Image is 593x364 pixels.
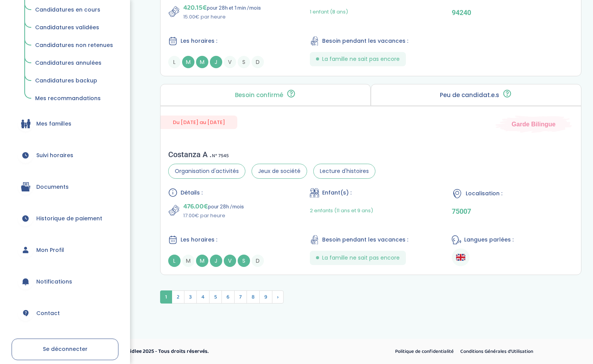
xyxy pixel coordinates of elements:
[122,347,329,356] p: © Kidlee 2025 - Tous droits réservés.
[30,74,118,88] a: Candidatures backup
[35,59,101,67] span: Candidatures annulées
[210,255,222,267] span: J
[35,94,101,102] span: Mes recommandations
[12,268,118,295] a: Notifications
[456,253,465,262] img: Anglais
[30,91,118,106] a: Mes recommandations
[322,189,351,197] span: Enfant(s) :
[183,13,261,21] p: 15.00€ par heure
[181,37,217,45] span: Les horaires :
[172,290,184,304] span: 2
[452,207,574,215] p: 75007
[36,120,71,128] span: Mes familles
[210,56,222,68] span: J
[35,6,100,13] span: Candidatures en cours
[392,347,456,357] a: Politique de confidentialité
[43,345,88,353] span: Se déconnecter
[36,183,69,191] span: Documents
[35,77,97,84] span: Candidatures backup
[160,290,172,304] span: 1
[36,278,72,286] span: Notifications
[182,56,194,68] span: M
[224,255,236,267] span: V
[12,299,118,327] a: Contact
[183,212,244,220] p: 17.00€ par heure
[35,23,99,31] span: Candidatures validées
[238,255,250,267] span: S
[310,8,348,15] span: 1 enfant (8 ans)
[36,151,73,159] span: Suivi horaires
[313,164,375,179] span: Lecture d'histoires
[310,207,373,214] span: 2 enfants (11 ans et 9 ans)
[181,189,203,197] span: Détails :
[183,2,261,13] p: pour 28h et 1min /mois
[196,290,209,304] span: 4
[196,255,208,267] span: M
[247,290,260,304] span: 8
[221,290,235,304] span: 6
[168,150,375,159] div: Costanza A .
[252,56,264,68] span: D
[452,8,574,17] p: 94240
[36,215,102,223] span: Historique de paiement
[182,255,194,267] span: M
[322,55,400,63] span: La famille ne sait pas encore
[209,290,222,304] span: 5
[322,254,400,262] span: La famille ne sait pas encore
[12,339,118,360] a: Se déconnecter
[168,255,181,267] span: L
[183,2,207,13] span: 420.15€
[252,164,307,179] span: Jeux de société
[30,3,118,17] a: Candidatures en cours
[259,290,272,304] span: 9
[322,236,408,244] span: Besoin pendant les vacances :
[160,116,237,129] span: Du [DATE] au [DATE]
[464,236,514,244] span: Langues parlées :
[12,205,118,232] a: Historique de paiement
[512,120,556,128] span: Garde Bilingue
[12,110,118,138] a: Mes familles
[183,201,244,212] p: pour 28h /mois
[184,290,197,304] span: 3
[252,255,264,267] span: D
[196,56,208,68] span: M
[12,173,118,201] a: Documents
[212,152,229,160] span: N° 7545
[12,141,118,169] a: Suivi horaires
[30,56,118,70] a: Candidatures annulées
[235,92,283,98] p: Besoin confirmé
[224,56,236,68] span: V
[168,56,181,68] span: L
[234,290,247,304] span: 7
[458,347,536,357] a: Conditions Générales d’Utilisation
[272,290,284,304] span: Suivant »
[183,201,208,212] span: 476.00€
[181,236,217,244] span: Les horaires :
[238,56,250,68] span: S
[168,164,245,179] span: Organisation d'activités
[36,246,64,254] span: Mon Profil
[36,309,60,317] span: Contact
[322,37,408,45] span: Besoin pendant les vacances :
[35,41,113,49] span: Candidatures non retenues
[466,190,502,198] span: Localisation :
[30,20,118,35] a: Candidatures validées
[440,92,499,98] p: Peu de candidat.e.s
[12,236,118,264] a: Mon Profil
[30,38,118,53] a: Candidatures non retenues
